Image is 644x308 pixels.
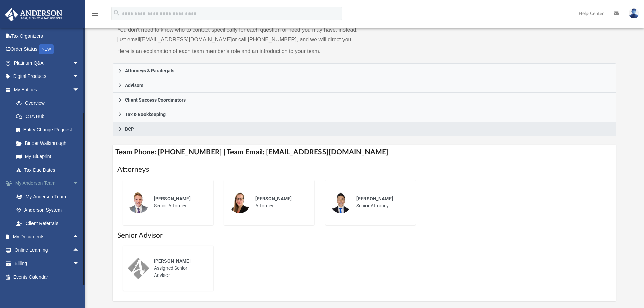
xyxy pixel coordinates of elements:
[117,230,612,240] h1: Senior Advisor
[73,70,86,84] span: arrow_drop_down
[229,192,250,213] img: thumbnail
[91,9,99,18] i: menu
[113,122,616,136] a: BCP
[9,150,86,163] a: My Blueprint
[113,145,616,160] h4: Team Phone: [PHONE_NUMBER] | Team Email: [EMAIL_ADDRESS][DOMAIN_NAME]
[113,107,616,122] a: Tax & Bookkeeping
[9,190,86,203] a: My Anderson Team
[128,192,149,213] img: thumbnail
[73,243,86,257] span: arrow_drop_up
[113,78,616,93] a: Advisors
[9,123,90,137] a: Entity Change Request
[125,83,143,88] span: Advisors
[113,9,120,17] i: search
[117,25,360,44] p: You don’t need to know who to contact specifically for each question or need you may have; instea...
[5,70,90,83] a: Digital Productsarrow_drop_down
[125,127,134,131] span: BCP
[73,230,86,244] span: arrow_drop_up
[9,163,90,177] a: Tax Due Dates
[5,270,90,284] a: Events Calendar
[149,191,208,214] div: Senior Attorney
[149,253,208,284] div: Assigned Senior Advisor
[629,8,639,18] img: User Pic
[9,203,90,217] a: Anderson System
[73,257,86,271] span: arrow_drop_down
[154,258,191,264] span: [PERSON_NAME]
[3,8,64,21] img: Anderson Advisors Platinum Portal
[113,63,616,78] a: Attorneys & Paralegals
[5,83,90,96] a: My Entitiesarrow_drop_down
[125,68,174,73] span: Attorneys & Paralegals
[125,97,186,102] span: Client Success Coordinators
[117,47,360,56] p: Here is an explanation of each team member’s role and an introduction to your team.
[154,196,191,201] span: [PERSON_NAME]
[5,243,86,257] a: Online Learningarrow_drop_up
[5,230,86,244] a: My Documentsarrow_drop_up
[5,257,90,270] a: Billingarrow_drop_down
[255,196,292,201] span: [PERSON_NAME]
[73,83,86,97] span: arrow_drop_down
[140,37,232,42] a: [EMAIL_ADDRESS][DOMAIN_NAME]
[9,136,90,150] a: Binder Walkthrough
[330,192,352,213] img: thumbnail
[125,112,166,117] span: Tax & Bookkeeping
[9,217,90,230] a: Client Referrals
[39,44,54,54] div: NEW
[5,43,90,57] a: Order StatusNEW
[73,177,86,191] span: arrow_drop_down
[5,177,90,190] a: My Anderson Teamarrow_drop_down
[9,96,90,110] a: Overview
[91,13,99,18] a: menu
[356,196,393,201] span: [PERSON_NAME]
[113,93,616,107] a: Client Success Coordinators
[5,29,90,43] a: Tax Organizers
[9,110,90,123] a: CTA Hub
[352,191,411,214] div: Senior Attorney
[117,164,612,174] h1: Attorneys
[73,56,86,70] span: arrow_drop_down
[128,258,149,279] img: thumbnail
[250,191,310,214] div: Attorney
[5,56,90,70] a: Platinum Q&Aarrow_drop_down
